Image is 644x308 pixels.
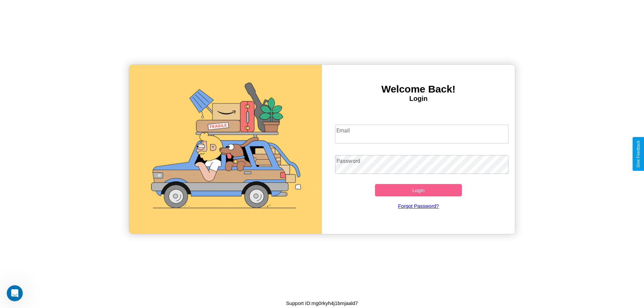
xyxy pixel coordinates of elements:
[332,196,505,215] a: Forgot Password?
[375,184,462,196] button: Login
[286,299,358,308] p: Support ID: mg0rkyh4j1bmjaald7
[129,65,322,234] img: gif
[7,285,23,301] iframe: Intercom live chat
[636,140,641,168] div: Give Feedback
[322,95,515,103] h4: Login
[322,83,515,95] h3: Welcome Back!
